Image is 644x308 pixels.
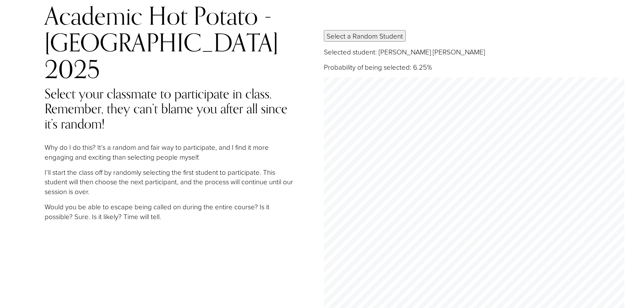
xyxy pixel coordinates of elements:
p: Probability of being selected: 6.25% [324,62,625,72]
p: I’ll start the class off by randomly selecting the first student to participate. This student wil... [45,167,295,196]
p: Would you be able to escape being called on during the entire course? Is it possible? Sure. Is it... [45,202,295,221]
h4: Select your classmate to participate in class. Remember, they can’t blame you after all since it’... [45,86,295,132]
p: Why do I do this? It’s a random and fair way to participate, and I find it more engaging and exci... [45,142,295,162]
h2: Academic Hot Potato - [GEOGRAPHIC_DATA] 2025 [45,2,295,82]
p: Selected student: [PERSON_NAME] [PERSON_NAME] [324,47,625,57]
button: Select a Random Student [324,30,406,42]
